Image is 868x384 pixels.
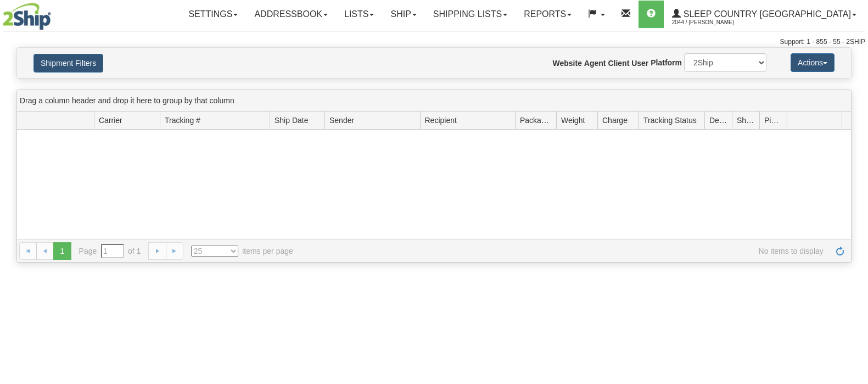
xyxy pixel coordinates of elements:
span: Tracking # [165,115,200,126]
span: Pickup Status [764,115,782,126]
span: Sleep Country [GEOGRAPHIC_DATA] [681,9,851,19]
span: items per page [191,246,293,257]
span: Weight [561,115,585,126]
span: Packages [520,115,552,126]
a: Settings [180,1,246,28]
button: Actions [791,53,835,72]
a: Lists [336,1,382,28]
a: Sleep Country [GEOGRAPHIC_DATA] 2044 / [PERSON_NAME] [664,1,865,28]
label: Client [608,58,629,69]
button: Shipment Filters [33,54,103,73]
span: Tracking Status [643,115,697,126]
img: logo2044.jpg [3,3,51,30]
span: Delivery Status [709,115,727,126]
a: Ship [382,1,424,28]
a: Reports [516,1,580,28]
a: Shipping lists [425,1,516,28]
span: 1 [53,242,71,260]
span: No items to display [309,246,824,257]
span: Charge [602,115,628,126]
label: User [631,58,648,69]
a: Addressbook [246,1,336,28]
div: grid grouping header [17,90,851,112]
span: Recipient [425,115,457,126]
span: Page of 1 [79,244,141,258]
label: Agent [584,58,606,69]
span: Sender [329,115,354,126]
span: Shipment Issues [737,115,755,126]
span: Ship Date [275,115,308,126]
span: 2044 / [PERSON_NAME] [672,17,754,28]
div: Support: 1 - 855 - 55 - 2SHIP [3,37,865,47]
label: Platform [651,57,682,68]
span: Carrier [99,115,122,126]
label: Website [553,58,582,69]
a: Refresh [831,242,849,260]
